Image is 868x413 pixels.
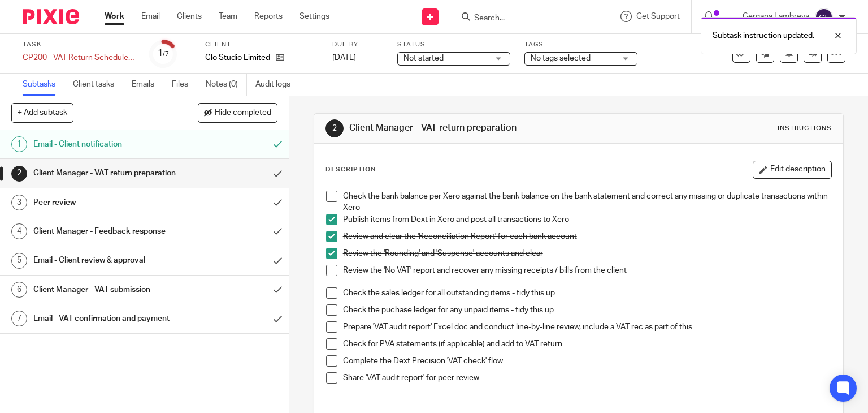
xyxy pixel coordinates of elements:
h1: Client Manager - VAT return preparation [349,122,602,134]
p: Check the puchase ledger for any unpaid items - tidy this up [343,304,832,316]
div: 2 [11,166,27,182]
div: Instructions [778,124,832,133]
div: 2 [325,119,344,137]
label: Task [23,40,136,49]
a: Reports [254,11,283,22]
span: Hide completed [215,109,271,118]
h1: Client Manager - VAT submission [33,281,181,298]
p: Complete the Dext Precision 'VAT check' flow [343,355,832,367]
label: Due by [332,40,383,49]
img: svg%3E [815,8,833,26]
a: Client tasks [73,74,123,96]
p: Publish items from Dext in Xero and post all transactions to Xero [343,214,832,225]
p: Check the bank balance per Xero against the bank balance on the bank statement and correct any mi... [343,191,832,214]
button: Edit description [753,161,832,179]
a: Audit logs [255,74,299,96]
div: 1 [158,47,169,60]
span: No tags selected [531,54,591,62]
p: Subtask instruction updated. [713,30,814,41]
p: Review the 'No VAT' report and recover any missing receipts / bills from the client [343,265,832,276]
h1: Client Manager - VAT return preparation [33,165,181,182]
button: Hide completed [198,103,277,122]
p: Review and clear the 'Reconciliation Report' for each bank account [343,231,832,242]
img: Pixie [23,9,79,24]
a: Work [105,11,124,22]
h1: Email - Client notification [33,136,181,153]
p: Check the sales ledger for all outstanding items - tidy this up [343,287,832,299]
a: Team [219,11,237,22]
button: + Add subtask [11,103,73,122]
a: Settings [300,11,329,22]
p: Prepare 'VAT audit report' Excel doc and conduct line-by-line review, include a VAT rec as part o... [343,321,832,333]
label: Status [397,40,510,49]
a: Subtasks [23,74,64,96]
div: 6 [11,282,27,298]
div: 3 [11,195,27,210]
div: 4 [11,223,27,239]
a: Emails [132,74,163,96]
a: Notes (0) [206,74,247,96]
div: 5 [11,253,27,269]
p: Review the 'Rounding' and 'Suspense' accounts and clear [343,248,832,259]
h1: Email - VAT confirmation and payment [33,310,181,327]
span: Not started [403,54,444,62]
p: Check for PVA statements (if applicable) and add to VAT return [343,338,832,350]
p: Description [325,165,376,174]
label: Client [205,40,318,49]
a: Clients [177,11,202,22]
p: Clo Studio Limited [205,52,270,63]
h1: Client Manager - Feedback response [33,223,181,240]
a: Email [141,11,160,22]
div: 7 [11,311,27,326]
small: /7 [163,51,169,57]
a: Files [172,74,197,96]
div: CP200 - VAT Return Schedule 1- Jan/Apr/Jul/Oct [23,52,136,63]
span: [DATE] [332,54,356,62]
p: Share 'VAT audit report' for peer review [343,372,832,384]
div: 1 [11,136,27,152]
h1: Email - Client review & approval [33,252,181,269]
h1: Peer review [33,194,181,211]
